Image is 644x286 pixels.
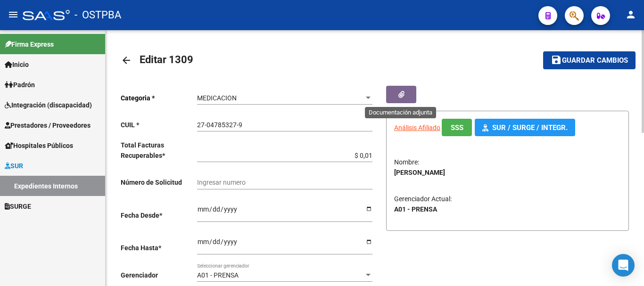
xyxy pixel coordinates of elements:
span: - OSTPBA [74,5,121,25]
span: Prestadores / Proveedores [5,120,91,131]
span: SSS [451,123,463,132]
p: Gerenciador [121,270,197,280]
p: Gerenciador Actual: [394,194,621,225]
span: A01 - PRENSA [197,271,239,279]
p: Categoria * [121,93,197,103]
span: SURGE [5,201,31,212]
button: SSS [442,119,472,136]
span: Hospitales Públicos [5,140,73,151]
mat-icon: person [625,9,636,20]
button: SUR / SURGE / INTEGR. [475,119,575,136]
span: SUR / SURGE / INTEGR. [492,123,568,132]
span: Integración (discapacidad) [5,100,92,110]
p: Fecha Hasta [121,243,197,253]
span: Guardar cambios [562,57,628,65]
p: Nombre: [394,157,621,188]
span: SUR [5,161,23,171]
p: Total Facturas Recuperables [121,140,197,161]
p: Número de Solicitud [121,177,197,188]
span: MEDICACION [197,94,237,102]
p: Fecha Desde [121,210,197,221]
div: Open Intercom Messenger [612,254,635,277]
p: CUIL * [121,120,197,130]
mat-icon: menu [8,9,19,20]
mat-icon: arrow_back [121,55,132,66]
span: Análisis Afiliado [394,124,440,131]
span: Editar 1309 [140,54,193,65]
span: Padrón [5,80,35,90]
mat-icon: save [551,54,562,65]
strong: A01 - PRENSA [394,205,437,213]
strong: [PERSON_NAME] [394,169,445,176]
span: Firma Express [5,39,54,49]
span: Inicio [5,59,29,70]
button: Guardar cambios [543,51,636,69]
